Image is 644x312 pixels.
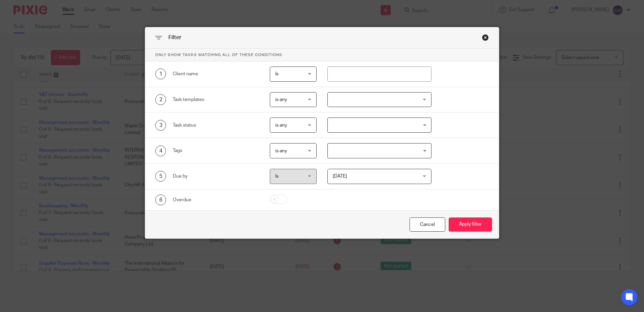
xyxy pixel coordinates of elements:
[155,194,166,205] div: 6
[155,94,166,105] div: 2
[328,119,427,131] input: Search for option
[333,174,347,179] span: [DATE]
[173,122,259,129] div: Task status
[328,145,427,157] input: Search for option
[410,217,445,232] div: Close this dialog window
[155,120,166,131] div: 3
[482,34,489,41] div: Close this dialog window
[275,123,287,128] span: is any
[155,171,166,182] div: 5
[168,35,181,40] span: Filter
[173,71,259,77] div: Client name
[155,69,166,79] div: 1
[173,197,259,203] div: Overdue
[327,143,431,158] div: Search for option
[449,217,492,232] button: Apply filter
[173,96,259,103] div: Task templates
[275,149,287,153] span: is any
[275,97,287,102] span: is any
[173,173,259,180] div: Due by
[275,174,279,179] span: Is
[145,49,499,61] p: Only show tasks matching all of these conditions
[275,72,279,76] span: Is
[173,147,259,154] div: Tags
[155,146,166,156] div: 4
[327,118,431,133] div: Search for option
